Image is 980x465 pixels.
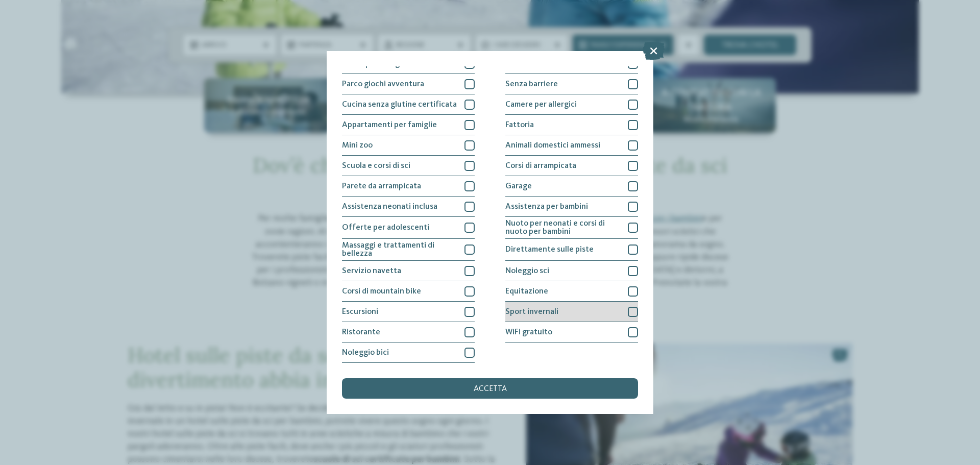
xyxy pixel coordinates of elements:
span: Noleggio sci [505,267,549,275]
span: Assistenza neonati inclusa [342,203,437,211]
span: Garage [505,182,532,190]
span: Noleggio bici [342,349,389,357]
span: Massaggi e trattamenti di bellezza [342,241,457,258]
span: Offerte per adolescenti [342,224,429,232]
span: Corsi di mountain bike [342,287,421,296]
span: Senza barriere [505,80,558,88]
span: Assistenza per bambini [505,203,588,211]
span: Equitazione [505,287,548,296]
span: Ristorante [342,328,380,336]
span: Sport invernali [505,308,558,316]
span: Parco giochi avventura [342,80,424,88]
span: Parete da arrampicata [342,182,421,190]
span: Animali domestici ammessi [505,141,600,150]
span: Camere per allergici [505,101,577,109]
span: Direttamente sulle piste [505,246,594,254]
span: Escursioni [342,308,378,316]
span: Scuola e corsi di sci [342,162,410,170]
span: Cucina senza glutine certificata [342,101,457,109]
span: accetta [474,385,507,393]
span: Nuoto per neonati e corsi di nuoto per bambini [505,219,620,236]
span: WiFi gratuito [505,328,552,336]
span: Servizio navetta [342,267,401,275]
span: Corsi di arrampicata [505,162,576,170]
span: Appartamenti per famiglie [342,121,437,129]
span: Fattoria [505,121,534,129]
span: Mini zoo [342,141,373,150]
